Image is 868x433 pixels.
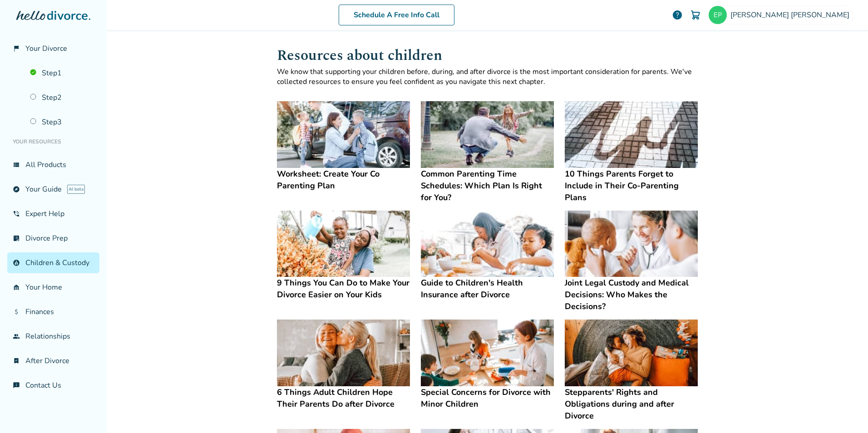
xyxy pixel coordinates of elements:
img: Stepparents' Rights and Obligations during and after Divorce [565,320,698,386]
h1: Resources about children [277,44,698,67]
img: Cart [690,10,701,20]
a: view_listAll Products [7,154,99,175]
a: flag_2Your Divorce [7,38,99,59]
span: attach_money [13,308,20,315]
a: Schedule A Free Info Call [339,5,454,25]
h4: 10 Things Parents Forget to Include in Their Co-Parenting Plans [565,168,698,203]
a: attach_moneyFinances [7,301,99,322]
h4: 9 Things You Can Do to Make Your Divorce Easier on Your Kids [277,277,410,300]
a: Step1 [25,63,99,84]
span: Your Divorce [25,44,67,54]
h4: Stepparents' Rights and Obligations during and after Divorce [565,386,698,422]
img: Joint Legal Custody and Medical Decisions: Who Makes the Decisions? [565,211,698,277]
li: Your Resources [7,133,99,151]
a: account_childChildren & Custody [7,252,99,273]
a: bookmark_checkAfter Divorce [7,350,99,371]
h4: Worksheet: Create Your Co Parenting Plan [277,168,410,192]
span: bookmark_check [13,357,20,364]
img: 9 Things You Can Do to Make Your Divorce Easier on Your Kids [277,211,410,277]
a: Joint Legal Custody and Medical Decisions: Who Makes the Decisions?Joint Legal Custody and Medica... [565,211,698,313]
span: account_child [13,259,20,266]
span: view_list [13,161,20,168]
iframe: Chat Widget [823,389,868,433]
h4: Common Parenting Time Schedules: Which Plan Is Right for You? [421,168,554,203]
a: Special Concerns for Divorce with Minor ChildrenSpecial Concerns for Divorce with Minor Children [421,320,554,410]
a: Guide to Children's Health Insurance after DivorceGuide to Children's Health Insurance after Divorce [421,211,554,301]
h4: Special Concerns for Divorce with Minor Children [421,386,554,410]
span: list_alt_check [13,235,20,242]
a: 10 Things Parents Forget to Include in Their Co-Parenting Plans10 Things Parents Forget to Includ... [565,101,698,203]
h4: Joint Legal Custody and Medical Decisions: Who Makes the Decisions? [565,277,698,312]
img: Common Parenting Time Schedules: Which Plan Is Right for You? [421,101,554,168]
a: Common Parenting Time Schedules: Which Plan Is Right for You?Common Parenting Time Schedules: Whi... [421,101,554,203]
img: peric8882@gmail.com [709,6,727,24]
img: Worksheet: Create Your Co Parenting Plan [277,101,410,168]
a: groupRelationships [7,326,99,347]
span: [PERSON_NAME] [PERSON_NAME] [730,10,853,20]
a: 9 Things You Can Do to Make Your Divorce Easier on Your Kids9 Things You Can Do to Make Your Divo... [277,211,410,301]
img: 6 Things Adult Children Hope Their Parents Do after Divorce [277,320,410,386]
a: garage_homeYour Home [7,277,99,298]
img: 10 Things Parents Forget to Include in Their Co-Parenting Plans [565,101,698,168]
a: Stepparents' Rights and Obligations during and after DivorceStepparents' Rights and Obligations d... [565,320,698,422]
a: exploreYour GuideAI beta [7,179,99,200]
span: phone_in_talk [13,210,20,217]
span: chat_info [13,382,20,389]
span: flag_2 [13,45,20,52]
p: We know that supporting your children before, during, and after divorce is the most important con... [277,67,698,87]
a: help [672,10,683,20]
h4: 6 Things Adult Children Hope Their Parents Do after Divorce [277,386,410,410]
img: Guide to Children's Health Insurance after Divorce [421,211,554,277]
img: Special Concerns for Divorce with Minor Children [421,320,554,386]
span: group [13,333,20,340]
a: list_alt_checkDivorce Prep [7,228,99,249]
a: 6 Things Adult Children Hope Their Parents Do after Divorce6 Things Adult Children Hope Their Par... [277,320,410,410]
h4: Guide to Children's Health Insurance after Divorce [421,277,554,300]
a: Step3 [25,112,99,133]
span: explore [13,186,20,193]
span: AI beta [67,185,85,194]
a: Step2 [25,87,99,108]
a: phone_in_talkExpert Help [7,203,99,224]
a: Worksheet: Create Your Co Parenting PlanWorksheet: Create Your Co Parenting Plan [277,101,410,192]
span: garage_home [13,284,20,291]
a: chat_infoContact Us [7,375,99,396]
